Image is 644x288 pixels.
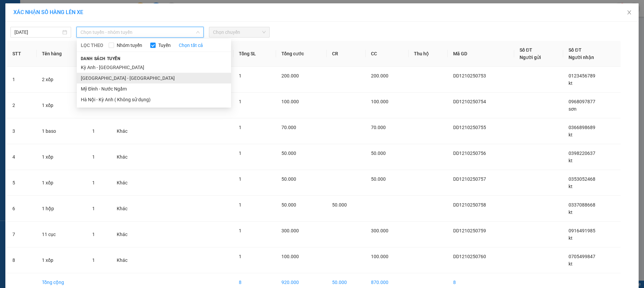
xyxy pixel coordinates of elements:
span: 70.000 [281,125,296,130]
td: 1 xốp [37,93,87,118]
td: 3 [7,118,37,144]
td: 1 xốp [37,144,87,170]
span: 0705499847 [569,254,595,259]
span: 200.000 [281,73,299,78]
th: CC [366,41,409,67]
th: Mã GD [448,41,514,67]
td: 7 [7,222,37,247]
td: 1 xốp [37,170,87,196]
td: 1 hộp [37,196,87,222]
span: 0337088668 [569,202,595,208]
span: 1 [239,254,241,259]
span: 1 [92,232,95,237]
span: kt [569,80,573,86]
span: Số ĐT [569,47,581,53]
span: kt [569,235,573,241]
td: 1 baso [37,118,87,144]
span: 1 [239,202,241,208]
span: Tuyến [156,42,173,49]
span: 1 [239,176,241,182]
span: 1 [239,228,241,233]
input: 12/10/2025 [14,28,61,36]
td: 2 [7,93,37,118]
span: 50.000 [281,202,296,208]
span: 1 [239,151,241,156]
span: kt [569,158,573,163]
span: 1 [239,99,241,104]
span: 50.000 [281,176,296,182]
span: 0398220637 [569,151,595,156]
span: DD1210250760 [453,254,486,259]
span: 0366898689 [569,125,595,130]
th: Thu hộ [409,41,448,67]
span: XÁC NHẬN SỐ HÀNG LÊN XE [13,9,83,15]
span: LỌC THEO [81,42,103,49]
td: Khác [111,170,144,196]
th: Tổng SL [233,41,276,67]
span: down [196,30,200,34]
th: CR [327,41,366,67]
span: 1 [92,206,95,211]
span: DD1210250757 [453,176,486,182]
span: sơn [569,106,577,112]
span: Nhóm tuyến [114,42,145,49]
td: Khác [111,196,144,222]
span: 300.000 [281,228,299,233]
th: Tên hàng [37,41,87,67]
span: 50.000 [332,202,347,208]
td: Khác [111,144,144,170]
li: Kỳ Anh - [GEOGRAPHIC_DATA] [77,62,231,73]
span: DD1210250759 [453,228,486,233]
span: close [627,10,632,15]
span: 200.000 [371,73,388,78]
span: Người nhận [569,55,594,60]
li: Mỹ Đình - Nước Ngầm [77,83,231,94]
td: 11 cục [37,222,87,247]
span: Danh sách tuyến [77,56,125,62]
span: 100.000 [371,99,388,104]
span: 0353052468 [569,176,595,182]
span: 70.000 [371,125,386,130]
td: 1 xốp [37,247,87,273]
td: 8 [7,247,37,273]
span: 100.000 [281,99,299,104]
span: 0123456789 [569,73,595,78]
span: DD1210250754 [453,99,486,104]
span: DD1210250758 [453,202,486,208]
span: DD1210250755 [453,125,486,130]
li: Hà Nội - Kỳ Anh ( Không sử dụng) [77,94,231,105]
span: kt [569,184,573,189]
td: Khác [111,222,144,247]
span: Người gửi [520,55,541,60]
span: kt [569,210,573,215]
a: Chọn tất cả [179,42,203,49]
span: 50.000 [281,151,296,156]
span: 0916491985 [569,228,595,233]
td: Khác [111,118,144,144]
span: 1 [239,73,241,78]
td: Khác [111,247,144,273]
td: 4 [7,144,37,170]
span: 50.000 [371,151,386,156]
th: STT [7,41,37,67]
span: 100.000 [281,254,299,259]
span: DD1210250753 [453,73,486,78]
span: 0968097877 [569,99,595,104]
button: Close [620,3,639,22]
li: [GEOGRAPHIC_DATA] - [GEOGRAPHIC_DATA] [77,73,231,83]
span: 1 [92,154,95,160]
td: 1 [7,67,37,93]
span: 1 [92,128,95,134]
span: 1 [239,125,241,130]
span: 1 [92,180,95,185]
th: Tổng cước [276,41,327,67]
span: kt [569,132,573,137]
td: 5 [7,170,37,196]
span: Số ĐT [520,47,532,53]
td: 2 xốp [37,67,87,93]
span: DD1210250756 [453,151,486,156]
td: 6 [7,196,37,222]
span: 300.000 [371,228,388,233]
span: 50.000 [371,176,386,182]
span: Chọn chuyến [213,27,266,37]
